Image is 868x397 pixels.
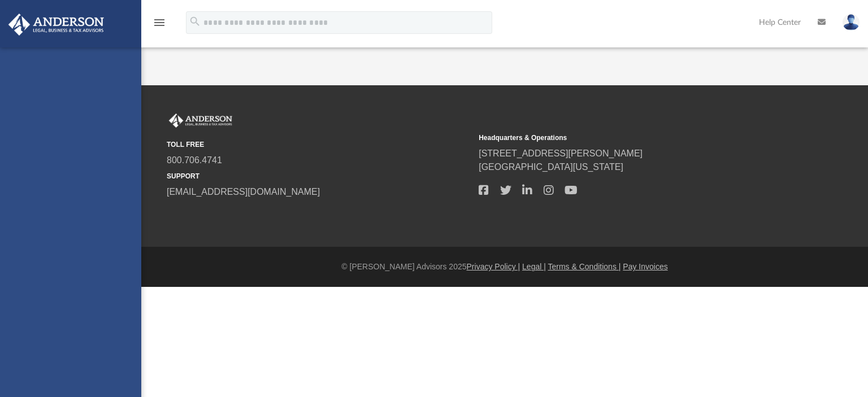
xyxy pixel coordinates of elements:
img: Anderson Advisors Platinum Portal [5,14,107,36]
small: TOLL FREE [167,139,471,150]
a: Legal | [522,262,546,271]
a: Pay Invoices [623,262,667,271]
img: Anderson Advisors Platinum Portal [167,114,235,128]
small: SUPPORT [167,171,471,181]
a: 800.706.4741 [167,155,222,165]
i: menu [153,16,166,29]
a: [GEOGRAPHIC_DATA][US_STATE] [479,162,623,172]
a: [STREET_ADDRESS][PERSON_NAME] [479,149,643,158]
a: menu [153,21,166,29]
a: Terms & Conditions | [548,262,621,271]
small: Headquarters & Operations [479,133,783,143]
a: Privacy Policy | [467,262,520,271]
img: User Pic [843,14,860,30]
a: [EMAIL_ADDRESS][DOMAIN_NAME] [167,187,320,197]
i: search [189,15,201,28]
div: © [PERSON_NAME] Advisors 2025 [141,261,868,273]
